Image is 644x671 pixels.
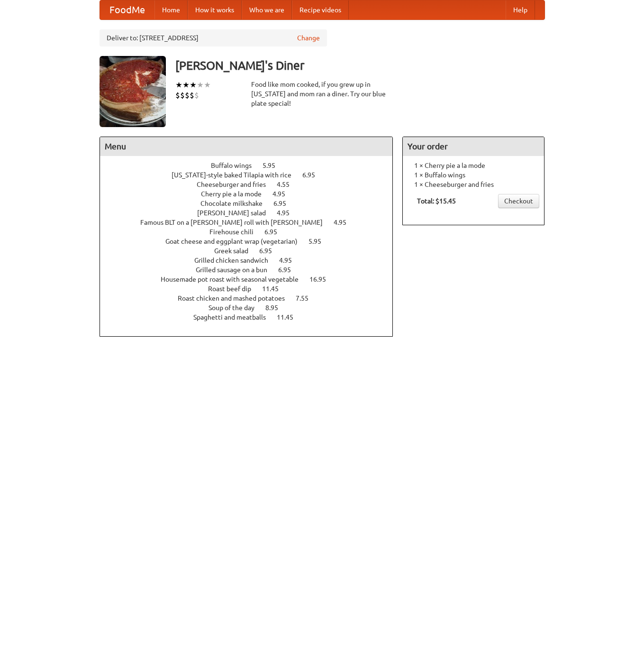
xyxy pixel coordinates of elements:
a: Housemade pot roast with seasonal vegetable 16.95 [161,276,344,283]
a: Recipe videos [292,0,349,19]
span: 4.55 [277,181,299,188]
li: $ [185,90,190,101]
span: 11.45 [262,285,288,293]
li: ★ [197,80,204,90]
span: Goat cheese and eggplant wrap (vegetarian) [165,238,307,245]
span: [US_STATE]-style baked Tilapia with rice [172,171,301,179]
span: Housemade pot roast with seasonal vegetable [161,276,308,283]
a: [PERSON_NAME] salad 4.95 [197,209,307,217]
span: 11.45 [277,313,303,321]
a: Who we are [242,0,292,19]
li: 1 × Buffalo wings [408,170,539,180]
a: Famous BLT on a [PERSON_NAME] roll with [PERSON_NAME] 4.95 [140,219,364,226]
h4: Your order [403,137,544,156]
h4: Menu [100,137,393,156]
span: Firehouse chili [209,228,263,236]
li: 1 × Cherry pie a la mode [408,161,539,170]
img: angular.jpg [100,56,166,127]
span: 4.95 [277,209,299,217]
li: $ [190,90,194,101]
li: 1 × Cheeseburger and fries [408,180,539,189]
a: Checkout [498,194,539,208]
span: Famous BLT on a [PERSON_NAME] roll with [PERSON_NAME] [140,219,332,226]
a: Roast beef dip 11.45 [208,285,296,293]
span: Greek salad [214,247,258,255]
span: Grilled sausage on a bun [196,266,277,274]
a: Change [297,33,320,43]
li: $ [194,90,199,101]
div: Deliver to: [STREET_ADDRESS] [100,29,327,46]
div: Food like mom cooked, if you grew up in [US_STATE] and mom ran a diner. Try our blue plate special! [251,80,393,108]
a: Home [154,0,188,19]
span: Grilled chicken sandwich [194,257,278,264]
li: ★ [182,80,190,90]
a: Buffalo wings 5.95 [211,162,293,169]
li: ★ [175,80,182,90]
a: Grilled chicken sandwich 4.95 [194,257,309,264]
a: How it works [188,0,242,19]
h3: [PERSON_NAME]'s Diner [175,56,545,75]
span: Roast beef dip [208,285,261,293]
a: Chocolate milkshake 6.95 [200,200,304,207]
a: Soup of the day 8.95 [209,304,296,312]
span: 7.55 [296,294,318,302]
span: Buffalo wings [211,162,261,169]
span: 5.95 [263,162,285,169]
span: 8.95 [265,304,288,312]
a: Cherry pie a la mode 4.95 [201,190,303,198]
span: 16.95 [309,276,336,283]
span: 4.95 [272,190,295,198]
a: Help [506,0,535,19]
a: Spaghetti and meatballs 11.45 [193,313,311,321]
a: Greek salad 6.95 [214,247,290,255]
a: Grilled sausage on a bun 6.95 [196,266,308,274]
span: 5.95 [308,238,331,245]
span: 6.95 [278,266,300,274]
span: 6.95 [264,228,287,236]
a: Cheeseburger and fries 4.55 [197,181,307,188]
li: ★ [190,80,197,90]
li: ★ [204,80,211,90]
a: Roast chicken and mashed potatoes 7.55 [178,294,326,302]
span: Cheeseburger and fries [197,181,275,188]
span: 6.95 [259,247,281,255]
span: 6.95 [273,200,296,207]
li: $ [180,90,185,101]
a: [US_STATE]-style baked Tilapia with rice 6.95 [172,171,333,179]
a: FoodMe [100,0,154,19]
span: Soup of the day [209,304,264,312]
span: Spaghetti and meatballs [193,313,275,321]
span: [PERSON_NAME] salad [197,209,275,217]
span: 4.95 [334,219,356,226]
a: Firehouse chili 6.95 [209,228,295,236]
span: 4.95 [279,257,301,264]
b: Total: $15.45 [417,197,456,205]
a: Goat cheese and eggplant wrap (vegetarian) 5.95 [165,238,339,245]
span: Chocolate milkshake [200,200,272,207]
span: Cherry pie a la mode [201,190,271,198]
span: 6.95 [302,171,325,179]
li: $ [175,90,180,101]
span: Roast chicken and mashed potatoes [178,294,294,302]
